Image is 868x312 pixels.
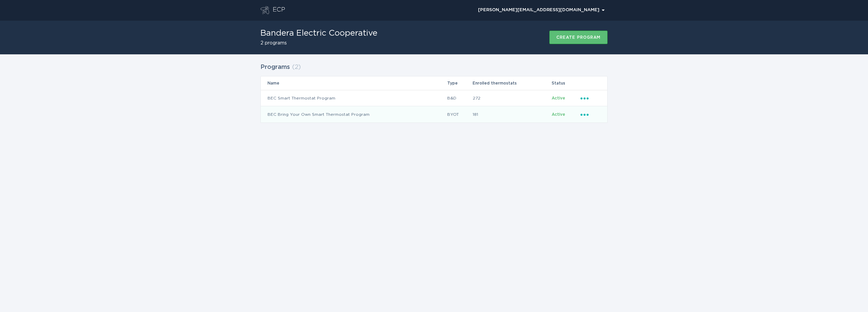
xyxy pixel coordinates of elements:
[260,6,269,14] button: Go to dashboard
[472,76,552,90] th: Enrolled thermostats
[261,90,447,106] td: BEC Smart Thermostat Program
[475,5,608,15] div: Popover menu
[261,106,607,123] tr: ae16546651324272bfc7927687d2fa4e
[556,35,600,39] div: Create program
[551,76,580,90] th: Status
[261,76,447,90] th: Name
[580,111,600,118] div: Popover menu
[472,90,552,106] td: 272
[580,94,600,102] div: Popover menu
[552,112,565,116] span: Active
[447,76,472,90] th: Type
[292,64,301,70] span: ( 2 )
[472,106,552,123] td: 181
[478,8,605,12] div: [PERSON_NAME][EMAIL_ADDRESS][DOMAIN_NAME]
[260,29,377,37] h1: Bandera Electric Cooperative
[260,41,377,45] h2: 2 programs
[273,6,285,14] div: ECP
[261,106,447,123] td: BEC Bring Your Own Smart Thermostat Program
[552,96,565,100] span: Active
[447,106,472,123] td: BYOT
[260,61,290,73] h2: Programs
[447,90,472,106] td: B&D
[475,5,608,15] button: Open user account details
[261,76,607,90] tr: Table Headers
[549,31,608,44] button: Create program
[261,90,607,106] tr: f33ceaee3fcb4cf7af107bc98b93423d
